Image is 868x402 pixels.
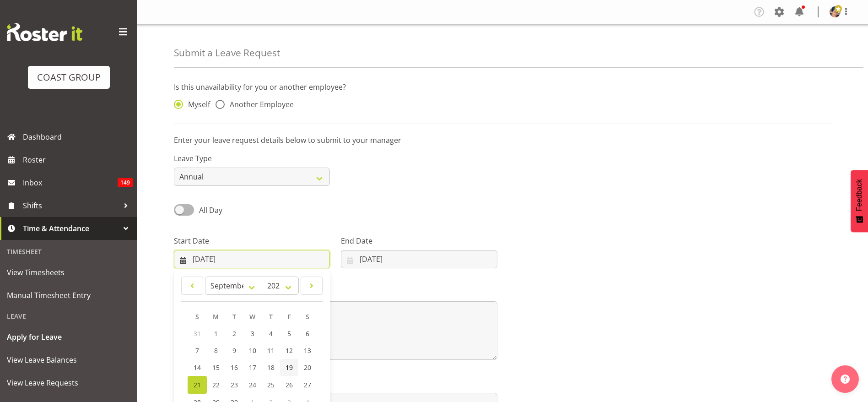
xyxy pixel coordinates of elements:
[183,100,210,109] span: Myself
[7,376,130,390] span: View Leave Requests
[341,250,497,268] input: Click to select...
[306,312,309,321] span: S
[7,330,130,344] span: Apply for Leave
[243,342,262,359] a: 10
[243,376,262,394] a: 24
[249,312,255,321] span: W
[249,346,256,355] span: 10
[174,48,280,58] h4: Submit a Leave Request
[231,363,238,372] span: 16
[304,363,311,372] span: 20
[207,342,225,359] a: 8
[2,371,135,394] a: View Leave Requests
[243,325,262,342] a: 3
[232,312,236,321] span: T
[267,363,275,372] span: 18
[2,242,135,261] div: Timesheet
[174,250,330,268] input: Click to select...
[207,376,225,394] a: 22
[298,359,317,376] a: 20
[249,380,256,389] span: 24
[2,284,135,307] a: Manual Timesheet Entry
[23,199,119,212] span: Shifts
[232,329,236,338] span: 2
[287,329,291,338] span: 5
[2,326,135,348] a: Apply for Leave
[214,329,218,338] span: 1
[7,266,130,279] span: View Timesheets
[249,363,256,372] span: 17
[7,353,130,367] span: View Leave Balances
[262,325,280,342] a: 4
[174,153,330,164] label: Leave Type
[2,261,135,284] a: View Timesheets
[304,346,311,355] span: 13
[2,348,135,371] a: View Leave Balances
[286,346,293,355] span: 12
[174,135,831,146] p: Enter your leave request details below to submit to your manager
[212,363,220,372] span: 15
[280,342,298,359] a: 12
[286,380,293,389] span: 26
[194,363,201,372] span: 14
[213,312,219,321] span: M
[199,205,222,215] span: All Day
[23,153,133,167] span: Roster
[174,378,497,389] label: Attachment
[267,380,275,389] span: 25
[23,222,119,235] span: Time & Attendance
[174,81,831,92] p: Is this unavailability for you or another employee?
[304,380,311,389] span: 27
[262,342,280,359] a: 11
[188,376,207,394] a: 21
[251,329,254,338] span: 3
[341,235,497,246] label: End Date
[262,376,280,394] a: 25
[225,325,243,342] a: 2
[269,312,273,321] span: T
[232,346,236,355] span: 9
[231,380,238,389] span: 23
[267,346,275,355] span: 11
[174,287,497,298] label: Message*
[298,342,317,359] a: 13
[118,178,133,187] span: 149
[207,359,225,376] a: 15
[243,359,262,376] a: 17
[269,329,273,338] span: 4
[2,307,135,326] div: Leave
[23,176,118,190] span: Inbox
[306,329,309,338] span: 6
[262,359,280,376] a: 18
[23,130,133,144] span: Dashboard
[225,100,294,109] span: Another Employee
[286,363,293,372] span: 19
[280,325,298,342] a: 5
[225,359,243,376] a: 16
[830,6,841,17] img: nicola-ransome074dfacac28780df25dcaf637c6ea5be.png
[7,23,82,41] img: Rosterit website logo
[280,359,298,376] a: 19
[287,312,291,321] span: F
[280,376,298,394] a: 26
[195,346,199,355] span: 7
[195,312,199,321] span: S
[298,376,317,394] a: 27
[841,375,850,384] img: help-xxl-2.png
[851,170,868,232] button: Feedback - Show survey
[855,179,863,211] span: Feedback
[188,342,207,359] a: 7
[7,288,130,302] span: Manual Timesheet Entry
[225,342,243,359] a: 9
[188,359,207,376] a: 14
[212,380,220,389] span: 22
[214,346,218,355] span: 8
[194,380,201,389] span: 21
[194,329,201,338] span: 31
[37,71,101,84] div: COAST GROUP
[225,376,243,394] a: 23
[207,325,225,342] a: 1
[298,325,317,342] a: 6
[174,235,330,246] label: Start Date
